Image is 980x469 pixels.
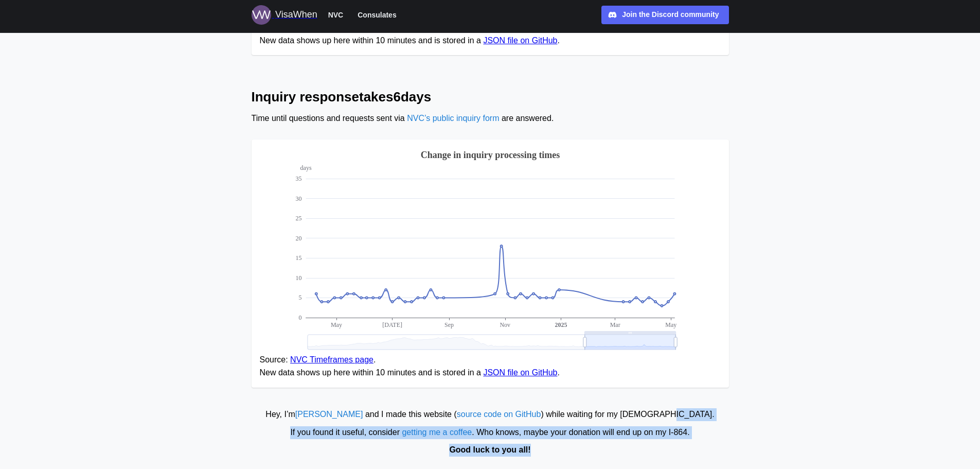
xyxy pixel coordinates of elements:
[402,428,472,437] a: getting me a coffee
[295,175,301,182] text: 35
[295,195,301,202] text: 30
[358,9,396,21] span: Consulates
[252,112,729,125] div: Time until questions and requests sent via are answered.
[382,321,402,328] text: [DATE]
[622,9,719,21] div: Join the Discord community
[295,235,301,242] text: 20
[5,408,975,421] div: Hey, I’m and I made this website ( ) while waiting for my [DEMOGRAPHIC_DATA].
[295,215,301,222] text: 25
[290,355,373,364] a: NVC Timeframes page
[260,22,721,47] figcaption: Source: . New data shows up here within 10 minutes and is stored in a .
[252,88,729,106] h2: Inquiry response takes 6 days
[444,321,454,328] text: Sep
[252,5,271,25] img: Logo for VisaWhen
[500,321,510,328] text: Nov
[328,9,344,21] span: NVC
[298,314,301,321] text: 0
[610,321,620,328] text: Mar
[295,410,363,419] a: [PERSON_NAME]
[275,8,317,22] div: VisaWhen
[420,150,560,160] text: Change in inquiry processing times
[298,294,301,302] text: 5
[457,410,541,419] a: source code on GitHub
[295,274,301,282] text: 10
[483,368,557,377] a: JSON file on GitHub
[665,321,676,328] text: May
[252,5,317,25] a: Logo for VisaWhen VisaWhen
[5,444,975,457] div: Good luck to you all!
[324,8,348,22] button: NVC
[407,114,499,123] a: NVC’s public inquiry form
[260,354,721,379] figcaption: Source: . New data shows up here within 10 minutes and is stored in a .
[300,164,311,171] text: days
[555,321,567,328] text: 2025
[330,321,342,328] text: May
[5,426,975,439] div: If you found it useful, consider . Who knows, maybe your donation will end up on my I‑864.
[483,36,557,45] a: JSON file on GitHub
[601,6,729,24] a: Join the Discord community
[295,255,301,262] text: 15
[353,8,401,22] button: Consulates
